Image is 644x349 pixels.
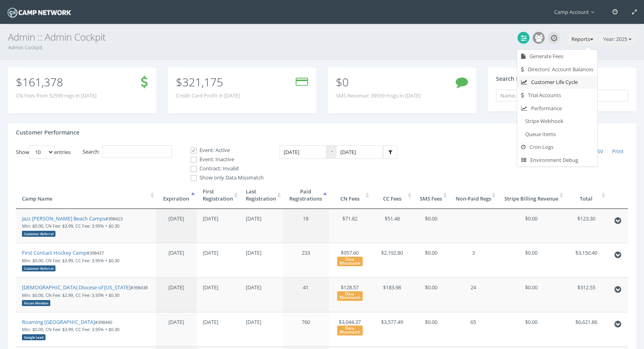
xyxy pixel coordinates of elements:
a: Customer Life Cycle [517,76,597,89]
div: Customer Referral [22,231,55,237]
span: $0 [336,74,349,90]
td: $71.82 [329,209,371,243]
td: $0.00 [498,312,565,347]
td: [DATE] [240,277,283,312]
td: 24 [449,277,498,312]
h4: Search Participants [496,76,549,82]
a: Environment Debug [517,154,597,167]
td: $0.00 [413,312,449,347]
div: Data Missmatch [337,326,363,335]
td: [DATE] [240,312,283,347]
label: Event: Active [184,146,264,154]
th: Total: activate to sort column ascending [565,182,607,209]
td: 65 [449,312,498,347]
span: CSV [594,148,603,155]
label: Search: [83,145,172,158]
td: [DATE] [197,277,240,312]
label: Show entries [16,145,71,159]
td: 233 [283,243,329,277]
span: Camp Account [554,8,598,16]
span: Credit Card Profit in [DATE] [176,92,240,99]
h4: Customer Performance [16,129,79,135]
span: - [326,145,336,159]
p: $ [16,78,97,86]
a: Queue Items [517,128,597,141]
th: PaidRegistrations: activate to sort column ascending [283,182,329,209]
span: SMS Revenue: 39939 msgs in [DATE] [336,92,421,99]
small: #398437 Min: $0.00, CN Fee: $3.99, CC Fee: 3.95% + $0.30 [22,250,119,271]
td: $312.55 [565,277,607,312]
small: #398438 Min: $0.00, CN Fee: $2.99, CC Fee: 3.50% + $0.30 [22,285,148,305]
img: Camp Network [6,6,73,19]
th: CN Fees: activate to sort column ascending [329,182,371,209]
span: [DATE] [168,249,184,256]
span: Year: 2025 [603,35,627,43]
a: Directors' Account Balances [517,63,597,76]
td: [DATE] [240,209,283,243]
div: Data Missmatch [337,257,363,266]
td: 18 [283,209,329,243]
a: Roaming [GEOGRAPHIC_DATA] [22,318,95,326]
td: $0.00 [413,243,449,277]
td: $0.00 [498,277,565,312]
a: Generate Fees [517,50,597,63]
a: Jazz [PERSON_NAME] Beach Camps [22,215,105,222]
th: Camp Name: activate to sort column ascending [16,182,156,209]
input: Date Range: To [336,145,383,159]
span: CN Fees from 52599 regs in [DATE] [16,92,97,99]
th: SMS Fees: activate to sort column ascending [413,182,449,209]
small: #398423 Min: $0.00, CN Fee: $3.99, CC Fee: 3.95% + $0.30 [22,216,122,236]
a: Trial Accounts [517,89,597,102]
input: Date Range: From [279,145,326,159]
th: Non-Paid Regs: activate to sort column ascending [449,182,498,209]
button: Year: 2025 [599,33,636,46]
td: $2,192.80 [371,243,413,277]
input: Name, Email [496,90,628,101]
a: Performance [517,102,597,115]
td: $957.60 [329,243,371,277]
td: $3,150.40 [565,243,607,277]
small: #398440 Min: $0.00, CN Fee: $3.99, CC Fee: 3.95% + $0.30 [22,319,119,340]
td: [DATE] [197,312,240,347]
h3: Admin :: Admin Cockpit [8,32,636,42]
div: Data Missmatch [337,291,363,301]
td: $3,044.37 [329,312,371,347]
a: [DEMOGRAPHIC_DATA] Diocese of [US_STATE] [22,284,130,291]
td: [DATE] [197,243,240,277]
a: Admin Cockpit [8,44,43,51]
button: Reports [567,33,598,46]
label: Show only Data Missmatch [184,174,264,182]
a: Stripe Webhook [517,115,597,128]
p: $ [176,78,240,86]
a: Print [608,145,628,158]
td: $123.30 [565,209,607,243]
span: Print [612,148,624,155]
span: 161,378 [22,74,63,90]
div: Forum Mention [22,300,50,306]
th: Stripe Billing Revenue: activate to sort column ascending [498,182,565,209]
span: [DATE] [168,215,184,222]
td: $3,577.49 [371,312,413,347]
input: Search: [103,145,172,158]
ul: Reports [517,49,598,167]
th: CC Fees: activate to sort column ascending [371,182,413,209]
select: Showentries [29,145,54,159]
td: $0.00 [413,209,449,243]
td: $128.57 [329,277,371,312]
label: Contract: Invalid [184,165,264,173]
td: $183.98 [371,277,413,312]
td: $0.00 [498,209,565,243]
td: 3 [449,243,498,277]
td: $6,621.86 [565,312,607,347]
span: [DATE] [168,284,184,291]
td: $0.00 [498,243,565,277]
div: Customer Referral [22,265,55,271]
div: Google Lead [22,334,45,340]
td: 41 [283,277,329,312]
a: CSV [590,145,608,158]
td: [DATE] [240,243,283,277]
td: $51.48 [371,209,413,243]
a: First Contact Hockey Camp [22,249,87,256]
th: Expiration: activate to sort column descending [156,182,197,209]
th: LastRegistration: activate to sort column ascending [240,182,283,209]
